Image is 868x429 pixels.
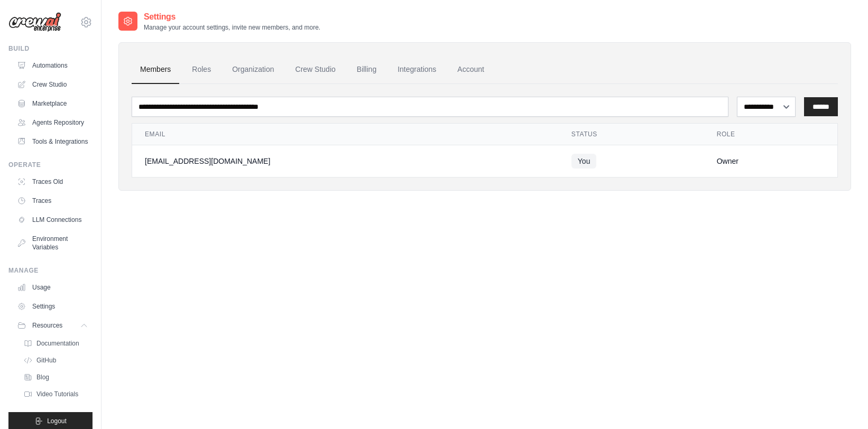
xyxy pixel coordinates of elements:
a: Traces [13,192,93,209]
a: Crew Studio [287,55,344,84]
a: Documentation [19,336,93,351]
a: Marketplace [13,95,93,112]
th: Email [132,124,559,145]
img: Logo [8,12,61,32]
h2: Settings [144,11,320,23]
a: Agents Repository [13,114,93,131]
span: GitHub [36,356,56,365]
a: Tools & Integrations [13,133,93,150]
th: Role [704,124,837,145]
span: You [571,154,597,169]
span: Video Tutorials [36,390,78,398]
a: Automations [13,57,93,74]
a: Account [449,55,493,84]
a: Integrations [389,55,445,84]
div: Owner [717,156,825,166]
button: Resources [13,317,93,334]
span: Logout [47,417,67,425]
a: Settings [13,298,93,315]
a: Organization [224,55,282,84]
span: Documentation [36,339,79,348]
a: Members [132,55,179,84]
a: Billing [348,55,385,84]
a: Usage [13,279,93,296]
span: Blog [36,373,49,381]
p: Manage your account settings, invite new members, and more. [144,23,320,32]
a: Environment Variables [13,230,93,256]
div: Build [8,44,93,53]
a: Roles [183,55,219,84]
a: LLM Connections [13,211,93,228]
div: Manage [8,266,93,275]
th: Status [559,124,704,145]
div: [EMAIL_ADDRESS][DOMAIN_NAME] [145,156,546,166]
a: Video Tutorials [19,387,93,402]
a: GitHub [19,353,93,368]
a: Blog [19,370,93,385]
div: Operate [8,161,93,169]
a: Traces Old [13,173,93,190]
a: Crew Studio [13,76,93,93]
span: Resources [32,321,62,330]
